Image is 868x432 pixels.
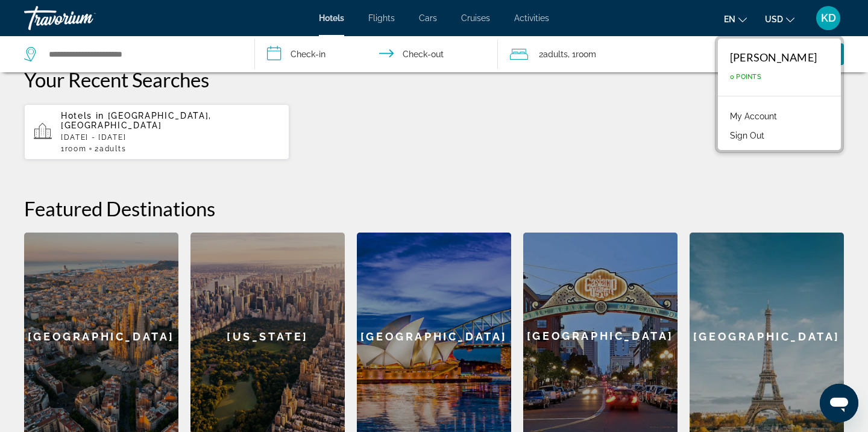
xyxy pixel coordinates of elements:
span: 2 [539,46,568,63]
h2: Featured Destinations [24,196,844,221]
iframe: Button to launch messaging window [820,384,858,422]
button: Travelers: 2 adults, 0 children [498,36,729,72]
button: User Menu [813,5,844,31]
a: Activities [514,13,549,23]
div: [PERSON_NAME] [730,51,817,64]
span: 2 [95,145,126,153]
span: Room [576,49,596,59]
a: Cars [419,13,437,23]
span: Adults [99,145,126,153]
span: 0 Points [730,73,761,81]
span: en [724,14,735,24]
button: Check in and out dates [255,36,498,72]
span: KD [821,12,836,24]
a: Flights [368,13,395,23]
span: Hotels in [61,111,104,121]
button: Change language [724,10,747,28]
a: My Account [724,108,783,124]
span: Room [65,145,87,153]
span: USD [765,14,783,24]
a: Hotels [319,13,344,23]
button: Hotels in [GEOGRAPHIC_DATA], [GEOGRAPHIC_DATA][DATE] - [DATE]1Room2Adults [24,104,289,160]
span: Adults [543,49,568,59]
span: 1 [61,145,86,153]
button: Sign Out [724,128,770,143]
p: Your Recent Searches [24,67,844,92]
button: Change currency [765,10,794,28]
a: Cruises [461,13,490,23]
p: [DATE] - [DATE] [61,133,280,142]
span: , 1 [568,46,596,63]
a: Travorium [24,2,145,34]
span: [GEOGRAPHIC_DATA], [GEOGRAPHIC_DATA] [61,111,212,130]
